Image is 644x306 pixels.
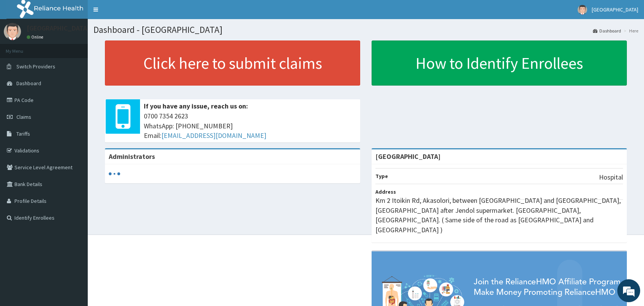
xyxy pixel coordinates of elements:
svg: audio-loading [109,168,120,180]
span: Tariffs [16,130,30,137]
span: [GEOGRAPHIC_DATA] [592,6,638,13]
img: User Image [578,5,587,15]
p: Hospital [599,172,623,182]
b: If you have any issue, reach us on: [144,102,248,110]
b: Type [375,173,388,180]
img: User Image [4,23,21,40]
span: Switch Providers [16,63,55,70]
strong: [GEOGRAPHIC_DATA] [375,152,441,161]
b: Address [375,188,396,195]
p: Km 2 Itoikin Rd, Akasolori, between [GEOGRAPHIC_DATA] and [GEOGRAPHIC_DATA], [GEOGRAPHIC_DATA] af... [375,196,623,235]
b: Administrators [109,152,155,161]
a: Click here to submit claims [105,40,360,86]
a: How to Identify Enrollees [372,40,627,86]
span: 0700 7354 2623 WhatsApp: [PHONE_NUMBER] Email: [144,111,356,141]
a: Dashboard [593,28,621,34]
a: [EMAIL_ADDRESS][DOMAIN_NAME] [161,131,266,140]
p: [GEOGRAPHIC_DATA] [27,25,90,32]
a: Online [27,34,45,40]
span: Dashboard [16,80,41,87]
span: Claims [16,113,31,120]
li: Here [622,28,638,34]
h1: Dashboard - [GEOGRAPHIC_DATA] [93,25,638,35]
